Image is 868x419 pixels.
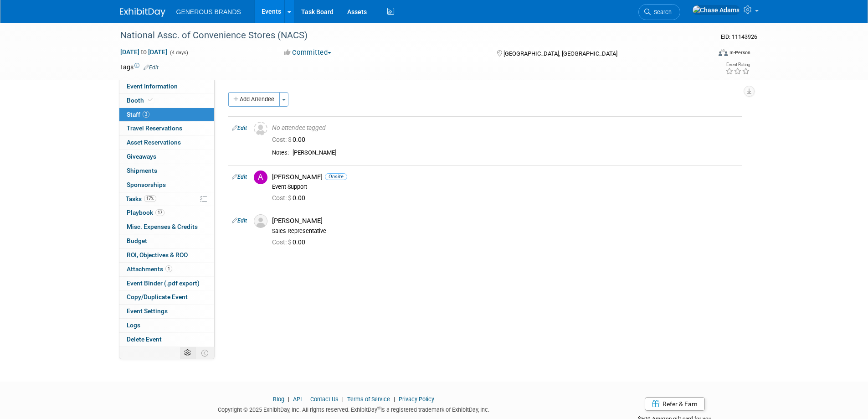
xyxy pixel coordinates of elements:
a: Logs [119,319,214,332]
a: Refer & Earn [645,397,705,411]
a: Playbook17 [119,206,214,220]
img: Associate-Profile-5.png [254,214,267,228]
span: Tasks [126,195,156,202]
img: ExhibitDay [120,8,165,17]
button: Add Attendee [228,92,280,107]
i: Booth reservation complete [148,98,153,103]
span: 1 [165,265,172,272]
a: Giveaways [119,150,214,164]
div: Notes: [272,149,289,156]
a: Attachments1 [119,263,214,276]
a: Terms of Service [347,396,390,403]
span: Copy/Duplicate Event [127,293,188,300]
span: Event Settings [127,307,168,315]
span: Onsite [325,173,347,180]
div: In-Person [729,49,750,56]
a: Event Settings [119,305,214,318]
span: | [340,396,346,403]
img: A.jpg [254,171,267,184]
a: Sponsorships [119,178,214,192]
span: Booth [127,97,154,104]
a: Budget [119,234,214,248]
a: Blog [273,396,284,403]
div: Event Rating [725,62,750,67]
a: Edit [232,174,247,180]
a: Misc. Expenses & Credits [119,220,214,234]
a: Shipments [119,164,214,178]
a: Asset Reservations [119,136,214,150]
span: ROI, Objectives & ROO [127,251,188,259]
span: Giveaways [127,153,156,160]
div: Event Format [657,47,751,61]
td: Personalize Event Tab Strip [180,347,196,359]
span: 0.00 [272,194,309,202]
span: | [391,396,397,403]
span: GENEROUS BRANDS [176,8,241,16]
span: Cost: $ [272,136,293,143]
span: Misc. Expenses & Credits [127,223,198,230]
div: National Assc. of Convenience Stores (NACS) [117,27,697,44]
span: 0.00 [272,136,309,143]
div: [PERSON_NAME] [293,149,738,157]
img: Chase Adams [692,5,740,15]
span: 0.00 [272,238,309,246]
a: Staff3 [119,108,214,122]
span: Staff [127,111,149,118]
a: Delete Event [119,333,214,347]
img: Format-Inperson.png [719,49,728,56]
span: Budget [127,237,147,244]
div: [PERSON_NAME] [272,217,738,225]
button: Committed [281,48,335,57]
span: (4 days) [169,50,188,56]
span: Shipments [127,167,157,174]
span: Cost: $ [272,238,293,246]
span: | [303,396,309,403]
span: Event Binder (.pdf export) [127,279,200,287]
span: 17% [144,195,156,202]
span: | [286,396,292,403]
span: Search [651,9,672,16]
a: Edit [232,217,247,224]
sup: ® [377,405,380,410]
a: Travel Reservations [119,122,214,135]
td: Tags [120,62,159,72]
a: Edit [144,64,159,71]
span: Sponsorships [127,181,166,188]
a: Search [638,4,680,20]
a: Privacy Policy [399,396,434,403]
img: Unassigned-User-Icon.png [254,122,267,135]
span: Asset Reservations [127,139,181,146]
div: [PERSON_NAME] [272,173,738,181]
a: Event Binder (.pdf export) [119,277,214,290]
a: ROI, Objectives & ROO [119,248,214,262]
span: Travel Reservations [127,124,182,132]
a: Edit [232,125,247,131]
span: Event ID: 11143926 [721,33,757,40]
span: [GEOGRAPHIC_DATA], [GEOGRAPHIC_DATA] [503,50,617,57]
td: Toggle Event Tabs [195,347,214,359]
span: 3 [143,111,149,118]
a: Contact Us [310,396,339,403]
a: Event Information [119,80,214,93]
span: 17 [155,209,164,216]
span: Event Information [127,83,178,90]
a: Copy/Duplicate Event [119,290,214,304]
div: Copyright © 2025 ExhibitDay, Inc. All rights reserved. ExhibitDay is a registered trademark of Ex... [120,403,588,414]
a: API [293,396,302,403]
div: No attendee tagged [272,124,738,132]
a: Tasks17% [119,192,214,206]
div: Event Support [272,183,738,191]
span: to [139,48,148,56]
span: Playbook [127,209,164,216]
span: Logs [127,321,140,329]
span: [DATE] [DATE] [120,48,168,56]
span: Cost: $ [272,194,293,202]
div: Sales Representative [272,228,738,235]
span: Attachments [127,265,172,273]
span: Delete Event [127,336,162,343]
a: Booth [119,94,214,108]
